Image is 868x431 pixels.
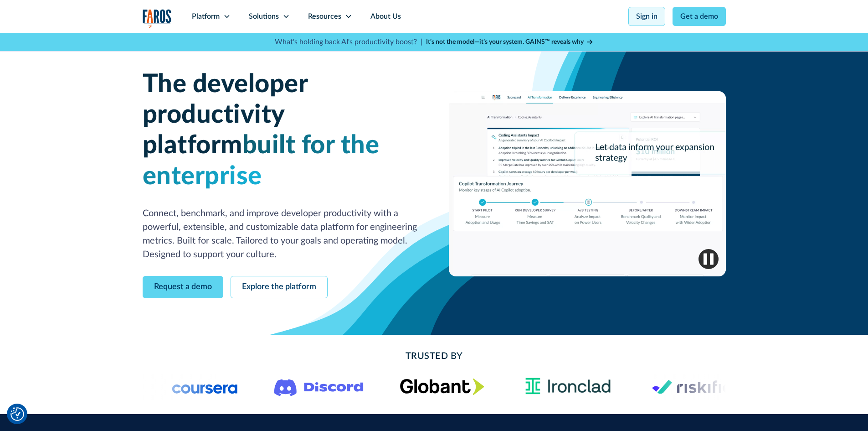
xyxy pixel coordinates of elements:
img: Globant's logo [400,378,484,395]
p: What's holding back AI's productivity boost? | [275,36,422,47]
a: It’s not the model—it’s your system. GAINS™ reveals why [426,37,594,47]
strong: It’s not the model—it’s your system. GAINS™ reveals why [426,39,584,45]
img: Ironclad Logo [520,374,615,399]
h1: The developer productivity platform [143,69,420,192]
button: Cookie Settings [10,407,24,421]
a: Sign in [628,7,665,26]
img: Logo of the analytics and reporting company Faros. [143,9,172,28]
div: Resources [308,11,341,22]
h2: Trusted By [216,349,653,363]
div: Platform [192,11,220,22]
p: Connect, benchmark, and improve developer productivity with a powerful, extensible, and customiza... [143,207,420,261]
a: Explore the platform [231,276,328,298]
img: Revisit consent button [10,407,24,421]
img: Pause video [699,249,719,269]
div: Solutions [249,11,279,22]
img: Logo of the online learning platform Coursera. [172,379,237,394]
a: Request a demo [143,276,223,298]
img: Logo of the communication platform Discord. [274,377,363,396]
a: Get a demo [673,7,726,26]
a: home [143,9,172,28]
img: Logo of the risk management platform Riskified. [652,379,742,394]
span: built for the enterprise [143,133,380,189]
